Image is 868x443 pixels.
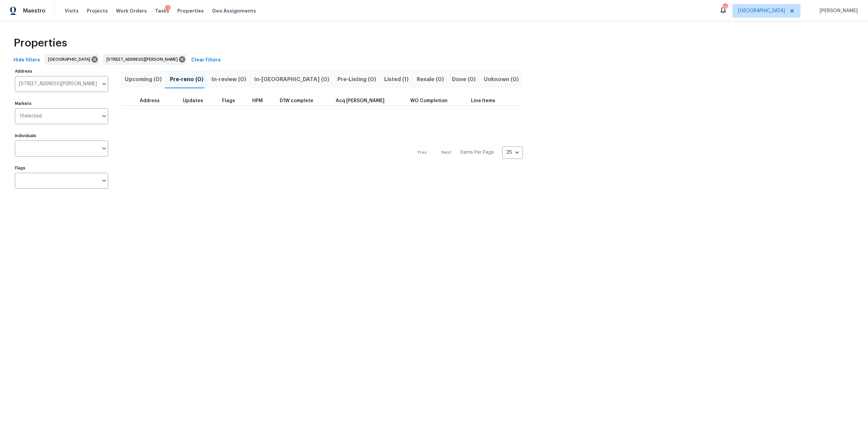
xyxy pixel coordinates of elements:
button: Open [99,144,109,153]
label: Markets [15,101,108,106]
button: Hide filters [11,54,43,67]
label: Address [15,69,108,73]
span: Line Items [471,98,495,103]
label: Individuals [15,134,108,138]
span: Hide filters [14,56,40,64]
div: [STREET_ADDRESS][PERSON_NAME] [103,54,186,65]
span: Listed (1) [384,75,409,84]
button: Clear Filters [189,54,223,67]
nav: Pagination Navigation [411,110,523,196]
button: Open [99,176,109,185]
p: Items Per Page [460,149,494,156]
span: In-[GEOGRAPHIC_DATA] (0) [254,75,329,84]
span: 1 Selected [20,113,42,119]
span: D1W complete [280,98,313,103]
span: Tasks [155,8,169,13]
span: Unknown (0) [484,75,519,84]
span: In-review (0) [212,75,246,84]
span: [PERSON_NAME] [817,7,858,14]
span: Pre-reno (0) [170,75,203,84]
span: Updates [183,98,203,103]
span: Acq [PERSON_NAME] [336,98,384,103]
div: 10 [723,4,727,11]
span: WO Completion [410,98,448,103]
span: Maestro [23,7,45,14]
span: Properties [14,40,67,47]
div: [GEOGRAPHIC_DATA] [45,54,99,65]
span: [GEOGRAPHIC_DATA] [738,7,785,14]
button: Open [99,111,109,121]
span: Resale (0) [417,75,444,84]
label: Flags [15,166,108,170]
span: Address [140,98,160,103]
span: [STREET_ADDRESS][PERSON_NAME] [106,56,180,63]
span: [GEOGRAPHIC_DATA] [48,56,93,63]
span: Upcoming (0) [125,75,162,84]
button: Open [99,79,109,89]
span: Clear Filters [191,56,221,64]
span: Work Orders [116,7,147,14]
span: Done (0) [452,75,476,84]
div: 25 [502,144,523,161]
span: Flags [222,98,235,103]
span: Properties [177,7,204,14]
span: Pre-Listing (0) [337,75,376,84]
span: Projects [87,7,108,14]
div: 1 [165,5,171,12]
span: Geo Assignments [212,7,256,14]
span: Visits [65,7,79,14]
span: HPM [252,98,263,103]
